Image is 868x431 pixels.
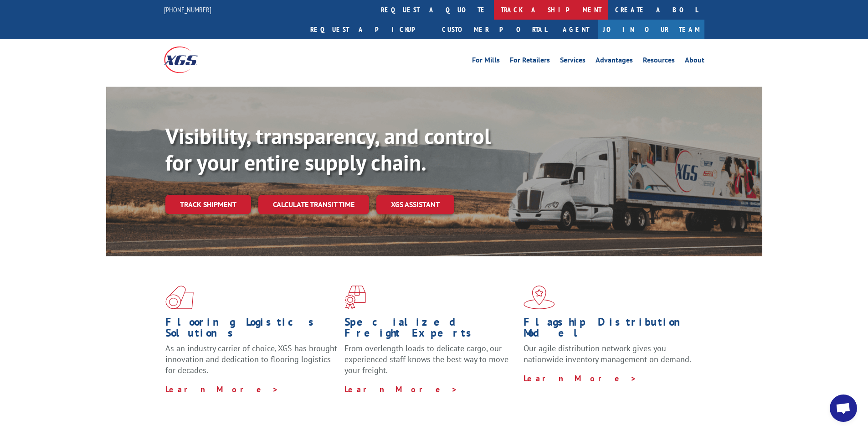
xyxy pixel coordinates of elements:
[165,384,279,395] a: Learn More >
[165,122,491,177] b: Visibility, transparency, and control for your entire supply chain.
[344,343,517,384] p: From overlength loads to delicate cargo, our experienced staff knows the best way to move your fr...
[524,343,691,364] span: Our agile distribution network gives you nationwide inventory management on demand.
[344,384,458,395] a: Learn More >
[435,20,554,39] a: Customer Portal
[376,195,454,214] a: XGS ASSISTANT
[643,57,675,67] a: Resources
[258,195,369,214] a: Calculate transit time
[165,286,194,309] img: xgs-icon-total-supply-chain-intelligence-red
[524,317,696,343] h1: Flagship Distribution Model
[344,317,517,343] h1: Specialized Freight Experts
[303,20,435,39] a: Request a pickup
[510,57,550,67] a: For Retailers
[830,395,857,422] div: Open chat
[164,5,211,14] a: [PHONE_NUMBER]
[596,57,633,67] a: Advantages
[524,373,637,384] a: Learn More >
[165,195,251,214] a: Track shipment
[165,317,338,343] h1: Flooring Logistics Solutions
[344,286,366,309] img: xgs-icon-focused-on-flooring-red
[560,57,586,67] a: Services
[472,57,500,67] a: For Mills
[524,286,555,309] img: xgs-icon-flagship-distribution-model-red
[685,57,704,67] a: About
[554,20,598,39] a: Agent
[598,20,704,39] a: Join Our Team
[165,343,337,375] span: As an industry carrier of choice, XGS has brought innovation and dedication to flooring logistics...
